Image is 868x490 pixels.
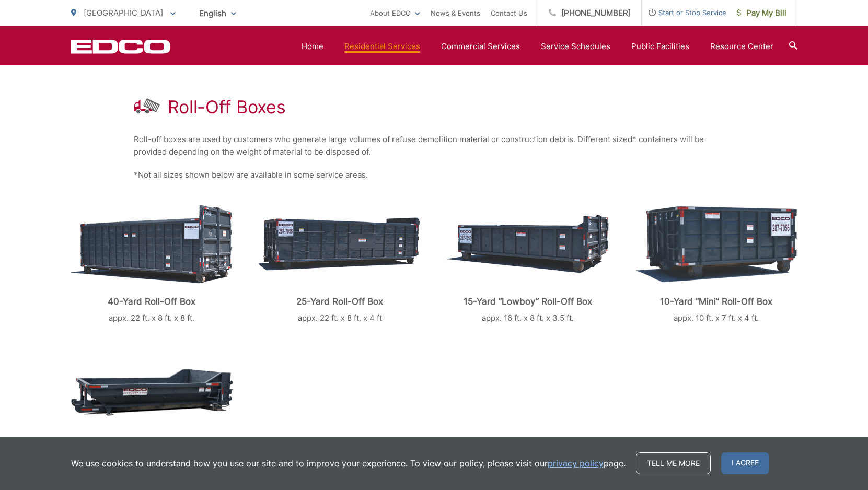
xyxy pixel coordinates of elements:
[721,452,769,474] span: I agree
[636,452,711,474] a: Tell me more
[541,40,610,53] a: Service Schedules
[635,296,797,307] p: 10-Yard “Mini” Roll-Off Box
[447,296,609,307] p: 15-Yard “Lowboy” Roll-Off Box
[431,7,480,19] a: News & Events
[302,40,323,53] a: Home
[635,312,797,324] p: appx. 10 ft. x 7 ft. x 4 ft.
[84,8,163,18] span: [GEOGRAPHIC_DATA]
[71,312,233,324] p: appx. 22 ft. x 8 ft. x 8 ft.
[447,215,609,273] img: roll-off-lowboy.png
[71,369,233,416] img: roll-off-concrete.png
[259,312,421,324] p: appx. 22 ft. x 8 ft. x 4 ft
[344,40,420,53] a: Residential Services
[447,312,609,324] p: appx. 16 ft. x 8 ft. x 3.5 ft.
[71,296,233,307] p: 40-Yard Roll-Off Box
[259,296,421,307] p: 25-Yard Roll-Off Box
[710,40,773,53] a: Resource Center
[635,206,797,283] img: roll-off-mini.png
[71,39,170,54] a: EDCD logo. Return to the homepage.
[168,97,286,118] h1: Roll-Off Boxes
[71,205,233,284] img: roll-off-40-yard.png
[548,457,604,470] a: privacy policy
[134,133,735,158] p: Roll-off boxes are used by customers who generate large volumes of refuse demolition material or ...
[631,40,689,53] a: Public Facilities
[370,7,420,19] a: About EDCO
[71,457,626,470] p: We use cookies to understand how you use our site and to improve your experience. To view our pol...
[259,217,421,271] img: roll-off-25-yard.png
[191,4,244,22] span: English
[491,7,527,19] a: Contact Us
[441,40,520,53] a: Commercial Services
[737,7,786,19] span: Pay My Bill
[134,169,735,181] p: *Not all sizes shown below are available in some service areas.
